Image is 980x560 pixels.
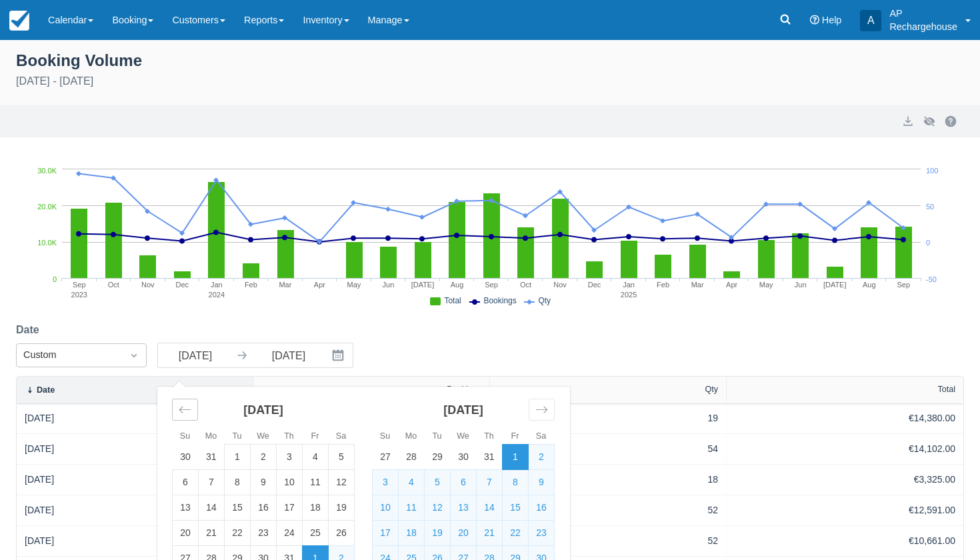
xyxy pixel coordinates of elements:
[498,503,718,517] div: 52
[53,275,57,283] tspan: 0
[37,385,55,395] div: Date
[38,167,57,175] tspan: 30.0K
[926,239,930,247] tspan: 0
[25,442,245,456] div: [DATE]
[199,445,225,470] td: Choose Monday, July 31, 2023 as your check-in date. It’s available.
[425,470,451,495] td: Selected. Tuesday, September 5, 2023
[251,521,277,546] td: Choose Wednesday, August 23, 2023 as your check-in date. It’s available.
[405,431,417,441] small: Mo
[498,534,718,548] div: 52
[447,385,481,394] div: Bookings
[444,296,461,305] span: Total
[451,445,477,470] td: Choose Wednesday, August 30, 2023 as your check-in date. It’s available.
[251,445,277,470] td: Choose Wednesday, August 2, 2023 as your check-in date. It’s available.
[554,281,567,289] tspan: Nov
[277,495,303,521] td: Choose Thursday, August 17, 2023 as your check-in date. It’s available.
[326,343,353,367] button: Interact with the calendar and add the check-in date for your trip.
[329,495,355,521] td: Choose Saturday, August 19, 2023 as your check-in date. It’s available.
[623,281,635,289] tspan: Jan
[257,431,269,441] small: We
[373,470,399,495] td: Selected. Sunday, September 3, 2023
[863,281,876,289] tspan: Aug
[477,470,503,495] td: Selected. Thursday, September 7, 2023
[347,281,361,289] tspan: May
[810,15,819,25] i: Help
[484,431,494,441] small: Th
[329,521,355,546] td: Choose Saturday, August 26, 2023 as your check-in date. It’s available.
[735,411,955,425] div: €14,380.00
[225,521,251,546] td: Choose Tuesday, August 22, 2023 as your check-in date. It’s available.
[303,495,329,521] td: Choose Friday, August 18, 2023 as your check-in date. It’s available.
[425,445,451,470] td: Choose Tuesday, August 29, 2023 as your check-in date. It’s available.
[373,495,399,521] td: Selected. Sunday, September 10, 2023
[483,296,516,305] span: Bookings
[477,445,503,470] td: Choose Thursday, August 31, 2023 as your check-in date. It’s available.
[16,322,45,338] label: Date
[225,470,251,495] td: Choose Tuesday, August 8, 2023 as your check-in date. It’s available.
[759,281,773,289] tspan: May
[860,10,881,31] div: A
[9,11,29,31] img: checkfront-main-nav-mini-logo.png
[425,495,451,521] td: Selected. Tuesday, September 12, 2023
[311,431,319,441] small: Fr
[705,385,718,394] div: Qty
[380,431,390,441] small: Su
[329,470,355,495] td: Choose Saturday, August 12, 2023 as your check-in date. It’s available.
[735,473,955,487] div: €3,325.00
[621,291,637,299] tspan: 2025
[822,15,842,25] span: Help
[373,521,399,546] td: Selected. Sunday, September 17, 2023
[232,431,241,441] small: Tu
[243,403,283,417] strong: [DATE]
[538,296,551,305] span: Qty
[303,445,329,470] td: Choose Friday, August 4, 2023 as your check-in date. It’s available.
[336,431,346,441] small: Sa
[926,275,937,283] tspan: -50
[284,431,294,441] small: Th
[529,470,555,495] td: Selected. Saturday, September 9, 2023
[25,534,245,548] div: [DATE]
[889,20,957,33] p: Rechargehouse
[399,470,425,495] td: Selected. Monday, September 4, 2023
[180,431,190,441] small: Su
[529,445,555,470] td: Selected. Saturday, September 2, 2023
[498,442,718,456] div: 54
[735,442,955,456] div: €14,102.00
[108,281,119,289] tspan: Oct
[399,495,425,521] td: Selected. Monday, September 11, 2023
[900,113,916,129] button: export
[498,473,718,487] div: 18
[277,445,303,470] td: Choose Thursday, August 3, 2023 as your check-in date. It’s available.
[173,495,199,521] td: Choose Sunday, August 13, 2023 as your check-in date. It’s available.
[199,521,225,546] td: Choose Monday, August 21, 2023 as your check-in date. It’s available.
[726,281,737,289] tspan: Apr
[503,470,529,495] td: Selected. Friday, September 8, 2023
[141,281,155,289] tspan: Nov
[411,281,435,289] tspan: [DATE]
[520,281,531,289] tspan: Oct
[937,385,955,394] div: Total
[503,495,529,521] td: Selected. Friday, September 15, 2023
[199,495,225,521] td: Choose Monday, August 14, 2023 as your check-in date. It’s available.
[173,521,199,546] td: Choose Sunday, August 20, 2023 as your check-in date. It’s available.
[158,343,233,367] input: Start Date
[588,281,601,289] tspan: Dec
[735,503,955,517] div: €12,591.00
[16,73,964,89] div: [DATE] - [DATE]
[199,470,225,495] td: Choose Monday, August 7, 2023 as your check-in date. It’s available.
[303,470,329,495] td: Choose Friday, August 11, 2023 as your check-in date. It’s available.
[425,521,451,546] td: Selected. Tuesday, September 19, 2023
[657,281,670,289] tspan: Feb
[303,521,329,546] td: Choose Friday, August 25, 2023 as your check-in date. It’s available.
[176,281,189,289] tspan: Dec
[503,521,529,546] td: Selected. Friday, September 22, 2023
[205,431,217,441] small: Mo
[173,470,199,495] td: Choose Sunday, August 6, 2023 as your check-in date. It’s available.
[314,281,325,289] tspan: Apr
[451,281,464,289] tspan: Aug
[127,349,141,362] span: Dropdown icon
[25,473,245,487] div: [DATE]
[279,281,292,289] tspan: Mar
[457,431,469,441] small: We
[211,281,223,289] tspan: Jan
